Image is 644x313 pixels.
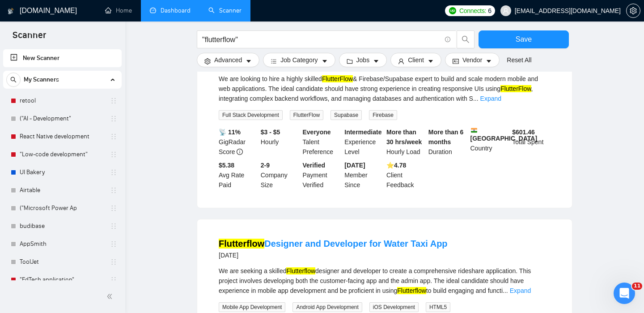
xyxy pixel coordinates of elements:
[20,199,105,217] a: ("Microsoft Power Ap
[510,287,531,294] a: Expand
[237,149,243,155] span: info-circle
[105,7,132,14] a: homeHome
[330,110,362,120] span: Supabase
[20,128,105,146] a: React Native development
[259,127,301,157] div: Hourly
[20,110,105,128] a: ("AI - Development"
[20,253,105,271] a: ToolJet
[343,160,385,190] div: Member Since
[214,55,242,65] span: Advanced
[110,187,117,194] span: holder
[453,58,459,64] span: idcard
[479,30,569,48] button: Save
[110,205,117,212] span: holder
[471,127,477,133] img: 🇮🇳
[397,287,426,294] mark: Flutterflow
[445,37,451,43] span: info-circle
[500,85,531,92] mark: FlutterFlow
[20,217,105,235] a: budibase
[6,73,21,87] button: search
[110,97,117,104] span: holder
[20,146,105,163] a: "Low-code development"
[217,127,259,157] div: GigRadar Score
[202,34,441,45] input: Search Freelance Jobs...
[322,75,353,82] mark: FlutterFlow
[197,53,259,67] button: settingAdvancedcaret-down
[347,58,353,64] span: folder
[614,283,635,304] iframe: Intercom live chat
[301,127,343,157] div: Talent Preference
[20,92,105,110] a: retool
[303,129,331,136] b: Everyone
[261,129,280,136] b: $3 - $5
[219,239,448,249] a: FlutterflowDesigner and Developer for Water Taxi App
[356,55,370,65] span: Jobs
[110,133,117,140] span: holder
[110,258,117,266] span: holder
[106,292,115,301] span: double-left
[110,240,117,248] span: holder
[398,58,404,64] span: user
[516,34,532,45] span: Save
[219,239,264,249] mark: Flutterflow
[322,58,328,64] span: caret-down
[219,110,283,120] span: Full Stack Development
[386,129,422,146] b: More than 30 hrs/week
[271,58,277,64] span: bars
[473,95,479,102] span: ...
[408,55,424,65] span: Client
[488,6,491,16] span: 6
[343,127,385,157] div: Experience Level
[427,127,469,157] div: Duration
[301,160,343,190] div: Payment Verified
[486,58,492,64] span: caret-down
[24,71,59,89] span: My Scanners
[428,58,434,64] span: caret-down
[110,276,117,283] span: holder
[503,8,509,14] span: user
[632,283,642,290] span: 11
[512,129,535,136] b: $ 601.46
[246,58,252,64] span: caret-down
[3,49,122,67] li: New Scanner
[339,53,387,67] button: folderJobscaret-down
[280,55,318,65] span: Job Category
[303,162,326,169] b: Verified
[373,58,379,64] span: caret-down
[20,181,105,199] a: Airtable
[219,250,448,261] div: [DATE]
[462,55,482,65] span: Vendor
[8,4,14,18] img: logo
[428,129,464,146] b: More than 6 months
[204,58,211,64] span: setting
[259,160,301,190] div: Company Size
[219,162,234,169] b: $5.38
[217,160,259,190] div: Avg Rate Paid
[110,151,117,158] span: holder
[150,7,191,14] a: dashboardDashboard
[7,77,20,83] span: search
[369,302,419,312] span: iOS Development
[20,235,105,253] a: AppSmith
[626,7,640,14] a: setting
[344,162,365,169] b: [DATE]
[344,129,381,136] b: Intermediate
[110,115,117,122] span: holder
[20,271,105,289] a: "EdTech application"
[263,53,335,67] button: barsJob Categorycaret-down
[480,95,501,102] a: Expand
[426,302,450,312] span: HTML5
[470,127,538,142] b: [GEOGRAPHIC_DATA]
[627,7,640,14] span: setting
[286,267,315,274] mark: Flutterflow
[219,302,285,312] span: Mobile App Development
[20,163,105,181] a: UI Bakery
[219,74,551,103] div: We are looking to hire a highly skilled & Firebase/Supabase expert to build and scale modern mobi...
[385,127,427,157] div: Hourly Load
[208,7,241,14] a: searchScanner
[219,266,551,296] div: We are seeking a skilled designer and developer to create a comprehensive rideshare application. ...
[5,29,53,47] span: Scanner
[459,6,486,16] span: Connects:
[110,169,117,176] span: holder
[457,30,475,48] button: search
